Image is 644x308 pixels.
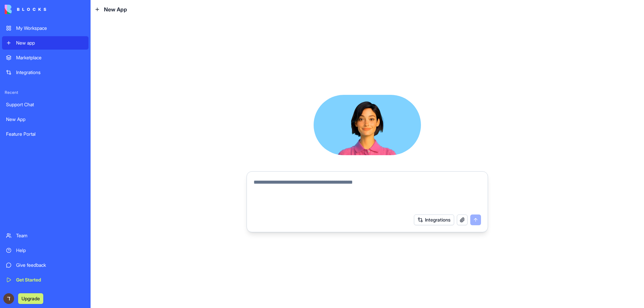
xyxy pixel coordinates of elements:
span: Recent [2,90,89,95]
div: My Workspace [16,25,85,32]
div: New app [16,40,85,46]
button: Upgrade [18,293,43,304]
a: My Workspace [2,21,89,35]
a: Support Chat [2,98,89,111]
a: Get Started [2,273,89,287]
div: Help [16,247,85,254]
div: Give feedback [16,262,85,268]
img: logo [5,5,46,14]
button: Integrations [414,214,454,225]
a: New App [2,113,89,126]
a: Feature Portal [2,127,89,141]
a: New app [2,36,89,50]
a: Give feedback [2,258,89,272]
div: Get Started [16,276,85,283]
div: Marketplace [16,54,85,61]
a: Integrations [2,66,89,79]
div: Team [16,232,85,239]
div: Feature Portal [6,131,85,137]
img: ACg8ocK6-HCFhYZYZXS4j9vxc9fvCo-snIC4PGomg_KXjjGNFaHNxw=s96-c [3,293,14,304]
a: Help [2,244,89,257]
a: Upgrade [18,295,43,302]
div: Integrations [16,69,85,76]
div: New App [6,116,85,123]
a: Team [2,229,89,242]
div: Support Chat [6,101,85,108]
span: New App [104,5,127,13]
a: Marketplace [2,51,89,64]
